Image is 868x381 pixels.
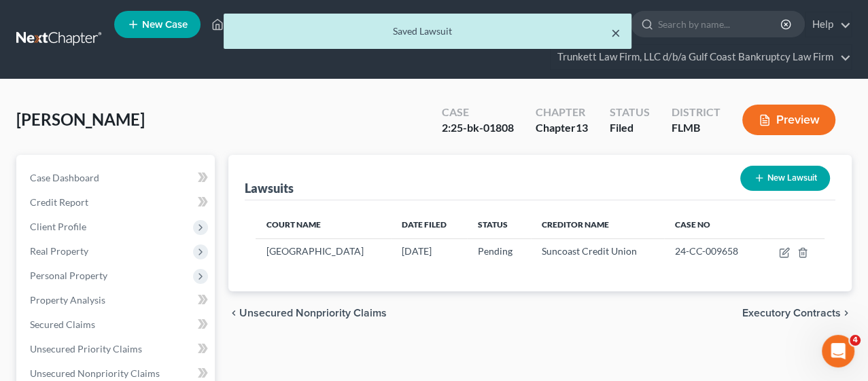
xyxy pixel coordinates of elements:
a: Trunkett Law Firm, LLC d/b/a Gulf Coast Bankruptcy Law Firm [551,45,851,69]
button: Start recording [86,277,97,288]
input: Search by name... [658,12,782,37]
button: × [611,24,621,41]
a: Property Analysis [19,288,215,312]
span: Client Profile [30,221,86,232]
span: Unsecured Nonpriority Claims [30,367,160,379]
button: Emoji picker [21,277,32,288]
span: [GEOGRAPHIC_DATA] [266,245,364,257]
textarea: Message… [12,249,260,272]
button: Home [213,5,239,31]
div: District [672,105,721,120]
button: Preview [742,105,835,135]
button: Executory Contracts chevron_right [742,308,852,319]
div: 2:25-bk-01808 [442,120,514,136]
div: Lindsey says… [11,241,261,348]
a: Help [805,12,851,37]
div: Chapter [536,105,588,120]
button: chevron_left Unsecured Nonpriority Claims [228,308,387,319]
a: Credit Report [19,190,215,215]
span: Property Analysis [30,294,105,306]
button: New Lawsuit [740,166,830,191]
span: Date Filed [402,219,447,230]
a: Case Dashboard [19,166,215,190]
a: Directory Cases [351,12,455,37]
span: Case Dashboard [30,172,99,183]
span: Unsecured Nonpriority Claims [239,308,387,319]
span: Court Name [266,219,321,230]
span: Pending [478,245,513,257]
span: Creditor Name [542,219,609,230]
iframe: Intercom live chat [822,335,854,367]
div: Hi [PERSON_NAME]! I just saw your successful filing go through. Thanks for sticking with us while... [11,241,223,338]
a: Home [205,12,262,37]
div: Case [442,105,514,120]
a: Client Portal [262,12,351,37]
div: FLMB [672,120,721,136]
span: 4 [850,335,861,346]
span: [PERSON_NAME] [16,109,145,129]
div: Status [610,105,650,120]
span: 24-CC-009658 [675,245,738,257]
span: Executory Contracts [742,308,841,319]
div: Chapter [536,120,588,136]
span: Real Property [30,245,88,257]
button: Upload attachment [65,277,75,288]
div: Close [239,5,263,30]
span: Personal Property [30,270,107,281]
div: Lawsuits [245,180,294,196]
div: Filed [610,120,650,136]
a: DebtorCC [455,12,532,37]
span: Credit Report [30,196,88,208]
button: Send a message… [233,272,255,293]
button: go back [9,5,35,31]
span: Status [478,219,508,230]
img: Profile image for Operator [39,7,60,29]
span: 13 [576,121,588,134]
a: Unsecured Priority Claims [19,337,215,361]
h1: Operator [66,13,114,23]
span: Case No [675,219,710,230]
i: chevron_left [228,308,239,319]
a: Secured Claims [19,312,215,337]
span: Suncoast Credit Union [542,245,637,257]
span: Unsecured Priority Claims [30,343,142,355]
span: [DATE] [402,245,432,257]
div: Saved Lawsuit [235,24,621,38]
span: Secured Claims [30,319,95,330]
button: Gif picker [43,277,54,288]
i: chevron_right [841,308,852,319]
